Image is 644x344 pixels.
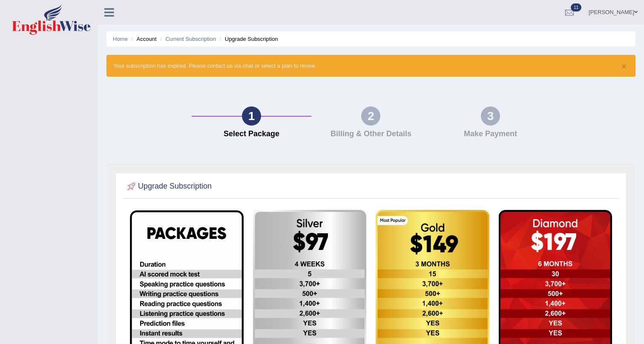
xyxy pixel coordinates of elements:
a: Home [113,36,128,42]
h4: Billing & Other Details [316,130,426,138]
div: 3 [481,106,500,126]
h4: Make Payment [435,130,546,138]
div: 2 [361,106,380,126]
h2: Upgrade Subscription [125,180,212,193]
div: Your subscription has expired. Please contact us via chat or select a plan to renew [106,55,635,77]
li: Upgrade Subscription [218,35,278,43]
a: Current Subscription [165,36,216,42]
button: × [621,62,627,71]
h4: Select Package [196,130,307,138]
span: 11 [571,3,581,11]
div: 1 [242,106,261,126]
li: Account [129,35,156,43]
